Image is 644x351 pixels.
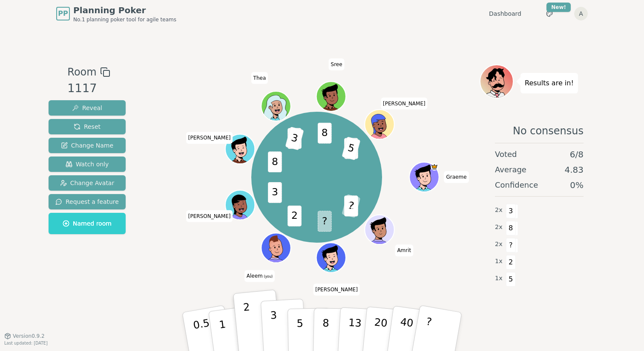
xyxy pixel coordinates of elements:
div: New! [546,3,571,12]
span: Planning Poker [73,4,176,16]
button: A [574,7,588,20]
span: 8 [268,151,282,172]
span: 3 [285,127,304,151]
div: 1117 [67,80,110,97]
span: Room [67,64,96,80]
span: Request a feature [55,197,119,206]
button: Reveal [49,100,126,116]
button: Watch only [49,157,126,172]
button: New! [542,6,557,21]
span: Watch only [66,160,109,168]
span: ? [317,211,331,232]
span: 1 x [495,257,503,266]
button: Request a feature [49,194,126,209]
span: Voted [495,148,517,160]
span: Click to change your name [251,72,268,84]
span: PP [58,9,68,19]
span: 6 / 8 [570,148,584,160]
span: 2 [506,255,516,270]
span: No.1 planning poker tool for agile teams [73,16,176,23]
span: Reset [74,122,101,131]
span: No consensus [513,124,584,138]
button: Click to change your avatar [262,234,290,262]
button: Change Avatar [49,175,126,191]
span: Click to change your name [444,171,469,183]
span: Click to change your name [381,98,428,110]
span: Confidence [495,179,538,191]
span: 3 [506,204,516,218]
button: Named room [49,213,126,234]
span: ? [342,194,360,218]
span: Click to change your name [186,210,233,222]
span: Average [495,164,526,176]
span: 8 [506,221,516,235]
span: 5 [342,136,360,160]
span: Click to change your name [186,132,233,144]
span: Named room [63,219,112,228]
button: Reset [49,119,126,134]
span: Change Avatar [60,179,115,187]
span: Click to change your name [244,270,275,282]
span: 2 x [495,223,503,232]
span: 2 x [495,206,503,215]
a: PPPlanning PokerNo.1 planning poker tool for agile teams [56,4,176,23]
span: ? [506,238,516,252]
span: Version 0.9.2 [13,333,45,339]
span: 8 [317,123,331,144]
span: Click to change your name [313,284,360,296]
p: 2 [243,301,254,348]
button: Version0.9.2 [4,333,45,339]
span: 5 [506,272,516,287]
span: 1 x [495,274,503,283]
span: (you) [263,275,273,279]
span: Reveal [72,104,102,112]
span: Last updated: [DATE] [4,341,48,345]
span: 3 [268,182,282,203]
span: 0 % [570,179,584,191]
span: 4.83 [564,164,584,176]
span: Graeme is the host [431,163,438,171]
span: 2 [287,206,302,226]
span: Click to change your name [329,58,345,70]
a: Dashboard [489,9,521,18]
span: Click to change your name [395,245,413,257]
span: Change Name [61,141,113,150]
span: 2 x [495,240,503,249]
p: Results are in! [525,77,574,89]
button: Change Name [49,138,126,153]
